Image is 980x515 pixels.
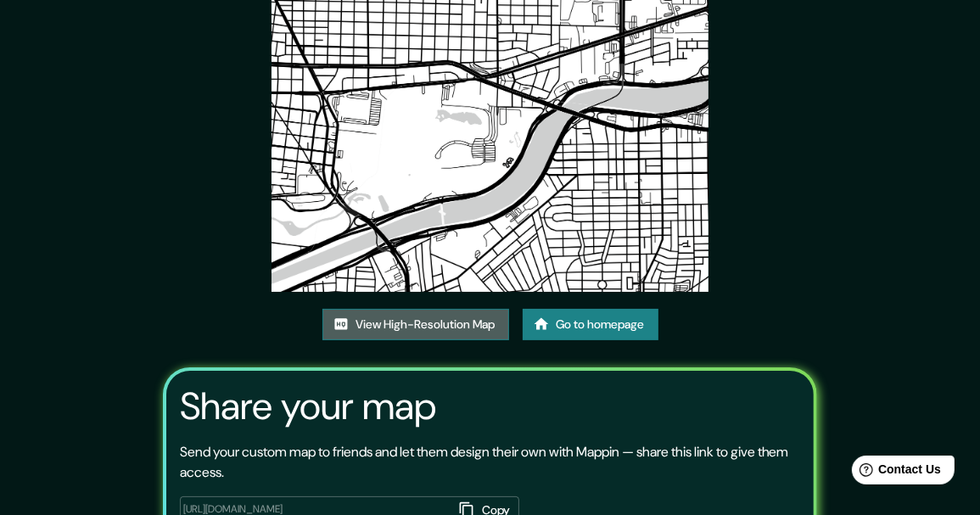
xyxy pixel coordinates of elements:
iframe: Help widget launcher [829,449,961,496]
p: Send your custom map to friends and let them design their own with Mappin — share this link to gi... [180,442,801,483]
h3: Share your map [180,384,436,428]
a: Go to homepage [523,309,658,340]
a: View High-Resolution Map [322,309,509,340]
